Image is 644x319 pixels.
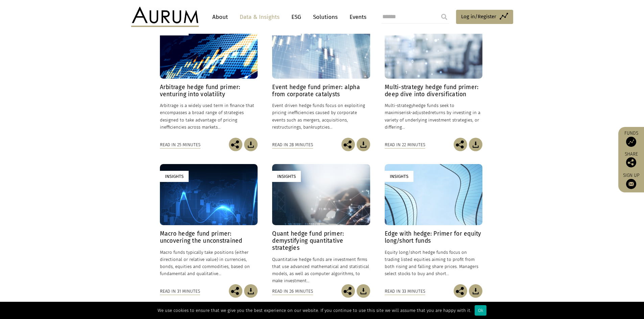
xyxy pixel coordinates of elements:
[160,102,258,131] p: Arbitrage is a widely used term in finance that encompasses a broad range of strategies designed ...
[461,12,496,21] span: Log in/Register
[469,138,482,151] img: Download Article
[357,138,370,151] img: Download Article
[385,102,482,131] p: hedge funds seek to maximise returns by investing in a variety of underlying investment strategie...
[626,157,636,167] img: Share this post
[310,11,341,23] a: Solutions
[244,138,258,151] img: Download Article
[160,18,258,138] a: Insights Arbitrage hedge fund primer: venturing into volatility Arbitrage is a widely used term i...
[385,103,413,108] span: Multi-strategy
[456,10,513,24] a: Log in/Register
[385,171,413,182] div: Insights
[272,171,301,182] div: Insights
[385,288,425,295] div: Read in 33 minutes
[272,84,370,98] h4: Event hedge fund primer: alpha from corporate catalysts
[160,141,200,149] div: Read in 25 minutes
[272,230,370,251] h4: Quant hedge fund primer: demystifying quantitative strategies
[160,164,258,284] a: Insights Macro hedge fund primer: uncovering the unconstrained Macro funds typically take positio...
[385,249,482,277] p: Equity long/short hedge funds focus on trading listed equities aiming to profit from both rising ...
[288,11,305,23] a: ESG
[385,164,482,284] a: Insights Edge with hedge: Primer for equity long/short funds Equity long/short hedge funds focus ...
[622,152,641,167] div: Share
[272,164,370,284] a: Insights Quant hedge fund primer: demystifying quantitative strategies Quantitative hedge funds a...
[341,138,355,151] img: Share this post
[272,18,370,138] a: Insights Event hedge fund primer: alpha from corporate catalysts Event driven hedge funds focus o...
[272,102,370,131] p: Event driven hedge funds focus on exploiting pricing inefficiencies caused by corporate events su...
[357,284,370,298] img: Download Article
[626,179,636,189] img: Sign up to our newsletter
[272,141,313,149] div: Read in 28 minutes
[385,18,482,138] a: Insights Multi-strategy hedge fund primer: deep dive into diversification Multi-strategyhedge fun...
[160,288,200,295] div: Read in 31 minutes
[209,11,231,23] a: About
[272,288,313,295] div: Read in 26 minutes
[160,84,258,98] h4: Arbitrage hedge fund primer: venturing into volatility
[229,284,242,298] img: Share this post
[341,284,355,298] img: Share this post
[385,141,425,149] div: Read in 22 minutes
[475,305,486,316] div: Ok
[385,84,482,98] h4: Multi-strategy hedge fund primer: deep dive into diversification
[454,138,467,151] img: Share this post
[229,138,242,151] img: Share this post
[626,137,636,147] img: Access Funds
[236,11,283,23] a: Data & Insights
[160,249,258,277] p: Macro funds typically take positions (either directional or relative value) in currencies, bonds,...
[244,284,258,298] img: Download Article
[437,10,451,24] input: Submit
[404,110,430,115] span: risk-adjusted
[622,172,641,189] a: Sign up
[131,7,199,27] img: Aurum
[622,130,641,147] a: Funds
[160,230,258,244] h4: Macro hedge fund primer: uncovering the unconstrained
[346,11,366,23] a: Events
[385,230,482,244] h4: Edge with hedge: Primer for equity long/short funds
[469,284,482,298] img: Download Article
[272,256,370,285] p: Quantitative hedge funds are investment firms that use advanced mathematical and statistical mode...
[454,284,467,298] img: Share this post
[160,171,189,182] div: Insights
